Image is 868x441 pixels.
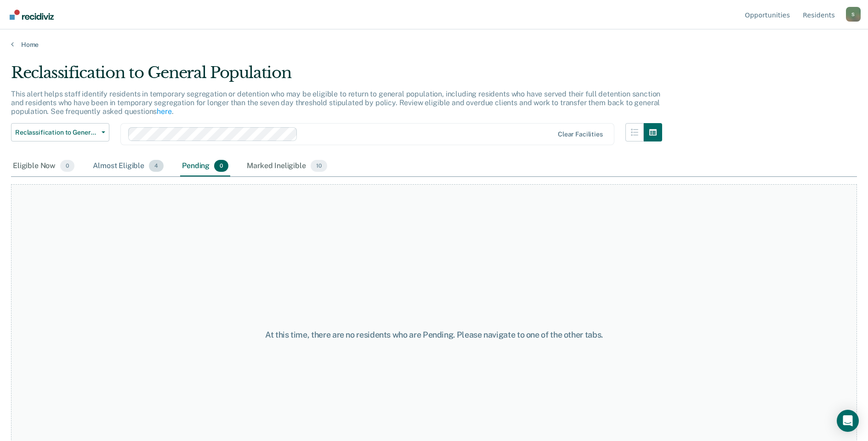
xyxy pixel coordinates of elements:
div: Almost Eligible4 [91,156,165,176]
div: At this time, there are no residents who are Pending. Please navigate to one of the other tabs. [223,330,646,340]
span: 10 [311,160,327,172]
img: Recidiviz [10,10,54,20]
div: Marked Ineligible10 [245,156,329,176]
div: Reclassification to General Population [11,63,662,90]
span: 4 [149,160,164,172]
div: Clear facilities [558,130,603,138]
p: This alert helps staff identify residents in temporary segregation or detention who may be eligib... [11,90,660,116]
span: 0 [214,160,228,172]
div: S [846,7,861,22]
div: Eligible Now0 [11,156,76,176]
button: Profile dropdown button [846,7,861,22]
a: here [157,107,171,116]
span: Reclassification to General Population [15,129,98,136]
button: Reclassification to General Population [11,123,109,141]
div: Pending0 [180,156,230,176]
div: Open Intercom Messenger [837,410,859,432]
span: 0 [60,160,74,172]
a: Home [11,40,857,49]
